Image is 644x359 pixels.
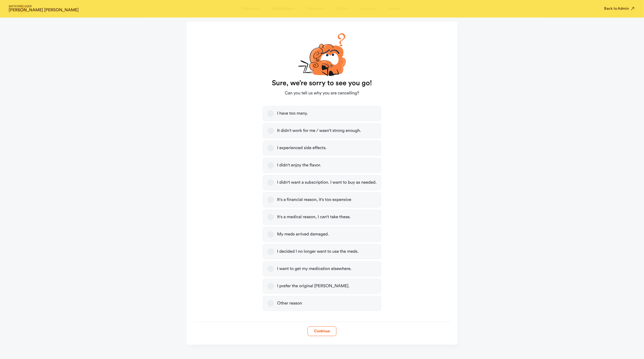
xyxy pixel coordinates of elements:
span: Can you tell us why you are cancelling? [285,90,359,97]
button: My meds arrived damaged. [267,231,274,238]
div: I didn't enjoy the flavor. [277,163,321,168]
button: It's a financial reason, it's too expensive [267,197,274,203]
button: I didn't enjoy the flavor. [267,162,274,169]
div: It's a medical reason, I can't take these. [277,214,351,220]
div: Other reason [277,301,302,306]
strong: Sure, we’re sorry to see you go! [272,79,372,87]
div: I have too many. [277,111,308,116]
div: It's a financial reason, it's too expensive [277,197,351,203]
span: IMITATING USER [9,5,79,8]
div: It didn't work for me / wasn't strong enough. [277,128,361,134]
button: I experienced side effects. [267,145,274,151]
button: Continue [308,326,336,336]
button: Other reason [267,300,274,307]
button: I have too many. [267,110,274,117]
button: It's a medical reason, I can't take these. [267,214,274,220]
img: cartoon-confuse-xvMLqgb5.svg [298,32,346,76]
div: I didn't want a subscription. I want to buy as needed. [277,180,377,185]
strong: [PERSON_NAME] [PERSON_NAME] [9,8,79,12]
button: I didn't want a subscription. I want to buy as needed. [267,179,274,186]
button: I want to get my medication elsewhere. [267,266,274,272]
div: I decided I no longer want to use the meds. [277,249,359,254]
button: It didn't work for me / wasn't strong enough. [267,128,274,134]
div: I experienced side effects. [277,145,327,151]
button: I prefer the original [PERSON_NAME]. [267,283,274,289]
div: I want to get my medication elsewhere. [277,266,352,272]
div: My meds arrived damaged. [277,232,329,237]
button: Back to Admin [604,6,635,11]
div: I prefer the original [PERSON_NAME]. [277,283,350,289]
button: I decided I no longer want to use the meds. [267,248,274,255]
